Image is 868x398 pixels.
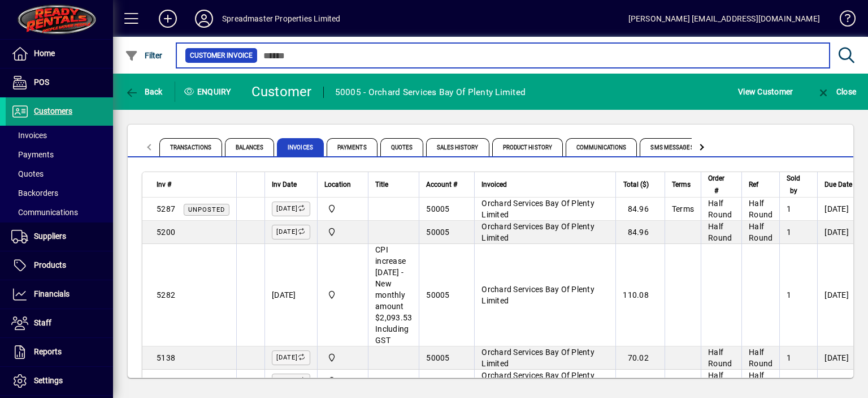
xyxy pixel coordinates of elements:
span: 1 [787,290,791,299]
span: Settings [34,376,63,385]
span: Financials [34,289,70,298]
a: Invoices [6,126,113,145]
span: Quotes [11,169,44,178]
span: Inv # [157,178,171,191]
span: 1 [787,204,791,213]
span: CPI increase [DATE] - New monthly amount $2,093.53 Including GST [375,245,412,345]
app-page-header-button: Close enquiry [805,82,868,102]
div: Due Date [824,178,862,191]
span: Close [817,87,856,96]
a: Suppliers [6,222,113,251]
label: [DATE] [272,225,310,239]
span: Invoices [277,138,324,156]
span: Payments [327,138,377,156]
span: 50005 [426,353,449,362]
div: Total ($) [623,178,659,191]
a: Payments [6,145,113,164]
label: [DATE] [272,374,310,388]
span: Half Round [749,222,772,242]
span: Communications [11,208,78,217]
td: 84.96 [615,198,665,221]
span: Back [125,87,163,96]
span: 5282 [157,290,175,299]
span: Backorders [11,189,58,198]
span: Total ($) [623,178,649,191]
span: Half Round [749,348,772,368]
a: Quotes [6,164,113,183]
div: Inv Date [272,178,310,191]
span: Payments [11,150,54,159]
td: 74.91 [615,370,665,393]
span: Orchard Services Bay Of Plenty Limited [481,222,594,242]
span: Orchard Services Bay Of Plenty Limited [481,371,594,391]
div: Spreadmaster Properties Limited [222,10,340,28]
a: Home [6,40,113,68]
a: POS [6,69,113,97]
span: Product History [492,138,563,156]
div: Customer [251,83,312,101]
span: Order # [708,172,724,197]
span: Orchard Services Bay Of Plenty Limited [481,199,594,219]
span: Due Date [824,178,852,191]
a: Reports [6,338,113,366]
span: 50005 [426,204,449,213]
td: [DATE] [264,244,317,346]
span: Half Round [749,371,772,391]
span: Half Round [708,348,732,368]
div: Account # [426,178,467,191]
span: 965 State Highway 2 [324,352,361,364]
span: Customers [34,106,72,115]
div: Location [324,178,361,191]
label: [DATE] [272,202,310,216]
td: 84.96 [615,221,665,244]
span: 965 State Highway 2 [324,289,361,301]
span: Orchard Services Bay Of Plenty Limited [481,285,594,305]
span: 50005 [426,290,449,299]
app-page-header-button: Back [113,82,175,102]
td: 70.02 [615,346,665,370]
span: Sold by [787,172,800,197]
span: Inv Date [272,178,297,191]
div: Invoiced [481,178,609,191]
span: Terms [672,178,691,191]
span: 50005 [426,376,449,386]
div: Enquiry [175,83,243,101]
span: Customer Invoice [190,50,253,61]
span: 965 State Highway 2 [324,375,361,387]
span: Orchard Services Bay Of Plenty Limited [481,348,594,368]
button: Filter [122,45,166,66]
span: Quotes [380,138,424,156]
div: Order # [708,172,735,197]
span: SMS Messages [640,138,704,156]
a: Staff [6,309,113,337]
span: Reports [34,347,62,356]
div: Ref [749,178,772,191]
span: Account # [426,178,457,191]
span: Invoiced [481,178,507,191]
span: Sales History [426,138,489,156]
span: Communications [566,138,637,156]
div: Sold by [787,172,810,197]
span: Invoices [11,131,47,140]
button: Profile [186,8,222,29]
button: Add [150,8,186,29]
div: 50005 - Orchard Services Bay Of Plenty Limited [335,83,526,101]
a: Financials [6,280,113,309]
span: Balances [225,138,274,156]
div: Title [375,178,412,191]
button: Close [814,82,859,102]
span: Half Round [708,222,732,242]
span: 5077 [157,376,175,386]
span: Half Round [708,371,732,391]
span: Transactions [159,138,222,156]
button: View Customer [735,82,796,102]
span: Title [375,178,388,191]
span: Half Round [708,199,732,219]
span: 50005 [426,228,449,237]
span: 5287 [157,204,175,213]
span: 1 [787,376,791,386]
div: [PERSON_NAME] [EMAIL_ADDRESS][DOMAIN_NAME] [628,10,820,28]
a: Backorders [6,183,113,203]
span: Ref [749,178,758,191]
span: Staff [34,318,51,327]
